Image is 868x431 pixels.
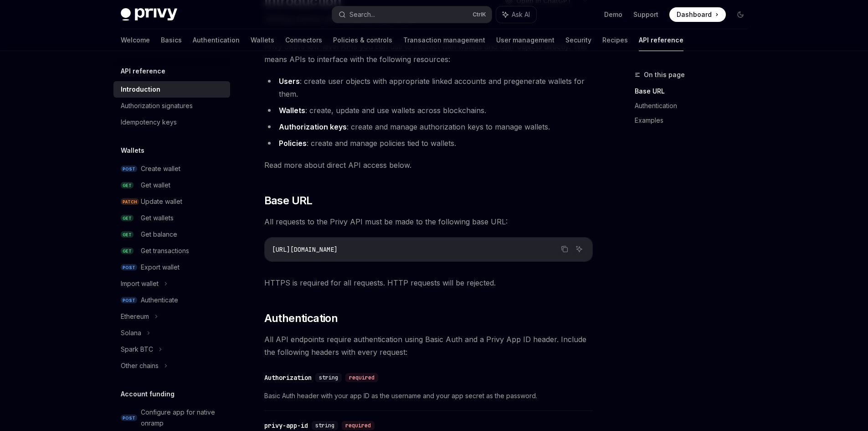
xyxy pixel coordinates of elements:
[669,7,726,22] a: Dashboard
[644,69,685,80] span: On this page
[121,182,134,189] span: GET
[264,120,593,133] li: : create and manage authorization keys to manage wallets.
[121,215,134,222] span: GET
[264,75,593,100] li: : create user objects with appropriate linked accounts and pregenerate wallets for them.
[264,421,308,430] div: privy-app-id
[121,198,139,205] span: PATCH
[121,117,177,128] div: Idempotency keys
[604,10,622,19] a: Demo
[121,145,144,156] h5: Wallets
[121,248,134,254] span: GET
[345,373,378,382] div: required
[113,114,230,130] a: Idempotency keys
[602,29,628,51] a: Recipes
[635,84,755,99] a: Base URL
[264,159,593,171] span: Read more about direct API access below.
[121,297,137,304] span: POST
[113,177,230,193] a: GETGet wallet
[113,193,230,210] a: PATCHUpdate wallet
[285,29,322,51] a: Connectors
[559,243,570,255] button: Copy the contents from the code block
[121,66,165,77] h5: API reference
[113,81,230,98] a: Introduction
[264,311,338,326] span: Authentication
[264,373,312,382] div: Authorization
[141,213,174,223] div: Get wallets
[113,243,230,259] a: GETGet transactions
[113,292,230,308] a: POSTAuthenticate
[113,161,230,177] a: POSTCreate wallet
[121,29,150,51] a: Welcome
[342,421,375,430] div: required
[141,407,225,429] div: Configure app for native onramp
[473,11,486,18] span: Ctrl K
[113,210,230,226] a: GETGet wallets
[121,389,175,400] h5: Account funding
[121,360,159,371] div: Other chains
[141,229,177,240] div: Get balance
[141,295,178,306] div: Authenticate
[573,243,585,255] button: Ask AI
[565,29,591,51] a: Security
[635,99,755,113] a: Authentication
[333,29,392,51] a: Policies & controls
[141,262,180,273] div: Export wallet
[264,137,593,150] li: : create and manage policies tied to wallets.
[264,333,593,358] span: All API endpoints require authentication using Basic Auth and a Privy App ID header. Include the ...
[332,6,492,23] button: Search...CtrlK
[279,106,305,115] strong: Wallets
[121,415,137,421] span: POST
[121,278,159,289] div: Import wallet
[141,245,189,256] div: Get transactions
[121,8,177,21] img: dark logo
[264,104,593,117] li: : create, update and use wallets across blockchains.
[264,276,593,289] span: HTTPS is required for all requests. HTTP requests will be rejected.
[141,196,182,207] div: Update wallet
[121,311,149,322] div: Ethereum
[121,100,193,111] div: Authorization signatures
[496,29,555,51] a: User management
[512,10,530,19] span: Ask AI
[113,98,230,114] a: Authorization signatures
[496,6,536,23] button: Ask AI
[264,193,313,208] span: Base URL
[279,77,300,86] strong: Users
[633,10,658,19] a: Support
[121,166,137,172] span: POST
[264,215,593,228] span: All requests to the Privy API must be made to the following base URL:
[315,422,334,429] span: string
[161,29,182,51] a: Basics
[141,163,180,174] div: Create wallet
[113,226,230,243] a: GETGet balance
[121,344,153,355] div: Spark BTC
[677,10,712,19] span: Dashboard
[264,390,593,401] span: Basic Auth header with your app ID as the username and your app secret as the password.
[251,29,274,51] a: Wallets
[403,29,485,51] a: Transaction management
[264,40,593,66] span: Privy offers low-level APIs you can use to interact with wallets and user objects directly. This ...
[319,374,338,381] span: string
[141,180,170,191] div: Get wallet
[349,9,375,20] div: Search...
[121,327,141,338] div: Solana
[113,259,230,275] a: POSTExport wallet
[733,7,748,22] button: Toggle dark mode
[121,84,160,95] div: Introduction
[193,29,240,51] a: Authentication
[279,122,347,131] strong: Authorization keys
[635,113,755,128] a: Examples
[121,264,137,271] span: POST
[279,139,307,148] strong: Policies
[121,231,134,238] span: GET
[272,245,338,254] span: [URL][DOMAIN_NAME]
[639,29,683,51] a: API reference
